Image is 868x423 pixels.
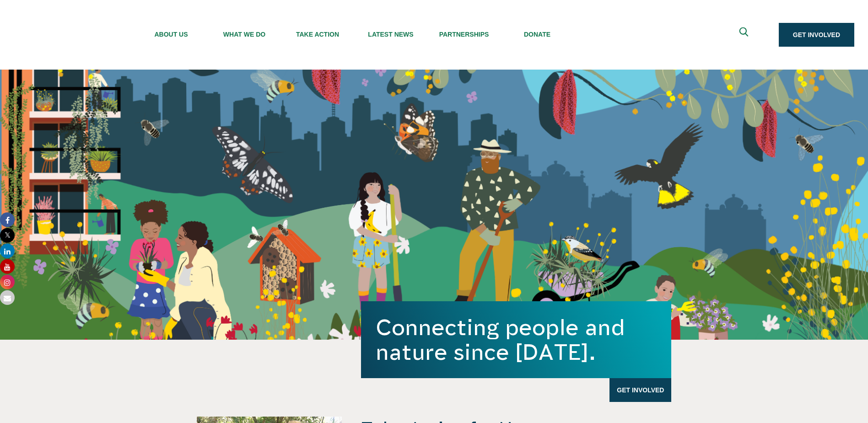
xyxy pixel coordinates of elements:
[208,31,281,38] span: What We Do
[135,8,208,62] li: About Us
[501,31,574,38] span: Donate
[208,8,281,62] li: What We Do
[779,23,854,47] a: Get Involved
[427,31,501,38] span: Partnerships
[135,31,208,38] span: About Us
[354,31,427,38] span: Latest News
[376,315,657,364] h1: Connecting people and nature since [DATE].
[609,378,671,402] a: Get Involved
[281,8,354,62] li: Take Action
[734,24,756,46] button: Expand search box Close search box
[739,27,750,43] span: Expand search box
[281,31,354,38] span: Take Action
